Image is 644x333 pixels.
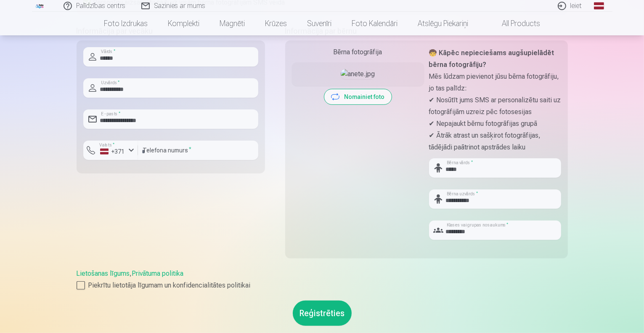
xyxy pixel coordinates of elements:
p: ✔ Ātrāk atrast un sašķirot fotogrāfijas, tādējādi paātrinot apstrādes laiku [429,130,561,153]
label: Piekrītu lietotāja līgumam un konfidencialitātes politikai [77,280,568,290]
a: Komplekti [158,12,209,35]
label: Valsts [97,142,117,148]
div: +371 [100,147,125,156]
a: Magnēti [209,12,255,35]
p: ✔ Nosūtīt jums SMS ar personalizētu saiti uz fotogrāfijām uzreiz pēc fotosesijas [429,94,561,118]
a: Foto kalendāri [342,12,408,35]
button: Reģistrēties [293,301,352,326]
a: Atslēgu piekariņi [408,12,478,35]
img: anete.jpg [341,69,375,79]
strong: 🧒 Kāpēc nepieciešams augšupielādēt bērna fotogrāfiju? [429,49,554,69]
p: ✔ Nepajaukt bērnu fotogrāfijas grupā [429,118,561,130]
a: All products [478,12,550,35]
div: Bērna fotogrāfija [292,47,424,57]
p: Mēs lūdzam pievienot jūsu bērna fotogrāfiju, jo tas palīdz: [429,71,561,94]
a: Foto izdrukas [94,12,158,35]
button: Valsts*+371 [83,141,138,160]
img: /fa1 [35,3,45,8]
a: Lietošanas līgums [77,269,130,277]
div: , [77,269,568,290]
a: Suvenīri [297,12,342,35]
a: Krūzes [255,12,297,35]
button: Nomainiet foto [324,89,392,104]
a: Privātuma politika [132,269,184,277]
